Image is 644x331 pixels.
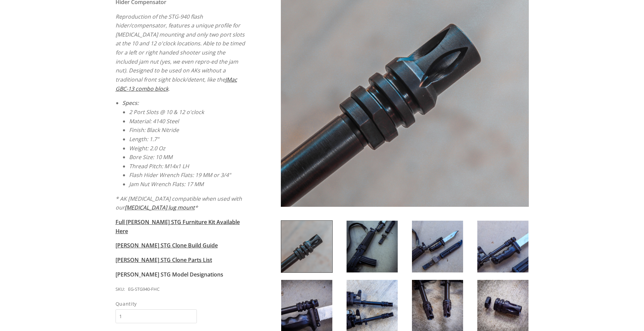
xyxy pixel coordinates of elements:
[116,218,240,235] a: Full [PERSON_NAME] STG Furniture Kit Available Here
[347,221,398,272] img: Wieger STG-940 Flash Hider Compensator
[477,221,528,272] img: Wieger STG-940 Flash Hider Compensator
[116,271,223,278] a: [PERSON_NAME] STG Model Designations
[281,221,332,272] img: Wieger STG-940 Flash Hider Compensator
[128,286,160,293] div: EG-STG940-FHC
[129,135,159,143] em: Length: 1.7"
[412,221,463,272] img: Wieger STG-940 Flash Hider Compensator
[116,300,197,308] span: Quantity
[129,117,179,125] em: Material: 4140 Steel
[116,195,242,212] em: * AK [MEDICAL_DATA] compatible when used with our *
[116,76,237,92] a: JMac GBC-13 combo block
[129,145,165,152] em: Weight: 2.0 Oz
[116,67,237,92] em: . Designed to be used on AKs without a traditional front sight block/detent, like the .
[129,153,172,161] em: Bore Size: 10 MM
[116,242,218,249] a: [PERSON_NAME] STG Clone Build Guide
[129,171,231,179] em: Flash Hider Wrench Flats: 19 MM or 3/4"
[116,256,212,264] a: [PERSON_NAME] STG Clone Parts List
[116,309,197,323] input: Quantity
[125,204,195,211] a: [MEDICAL_DATA] lug mount
[129,108,204,116] em: 2 Port Slots @ 10 & 12 o'clock
[129,180,204,188] em: Jam Nut Wrench Flats: 17 MM
[122,99,139,107] em: Specs:
[116,286,125,293] div: SKU:
[129,126,179,134] em: Finish: Black Nitride
[129,162,189,170] em: Thread Pitch: M14x1 LH
[116,13,245,74] em: Reproduction of the STG-940 flash hider/compensator, features a unique profile for [MEDICAL_DATA]...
